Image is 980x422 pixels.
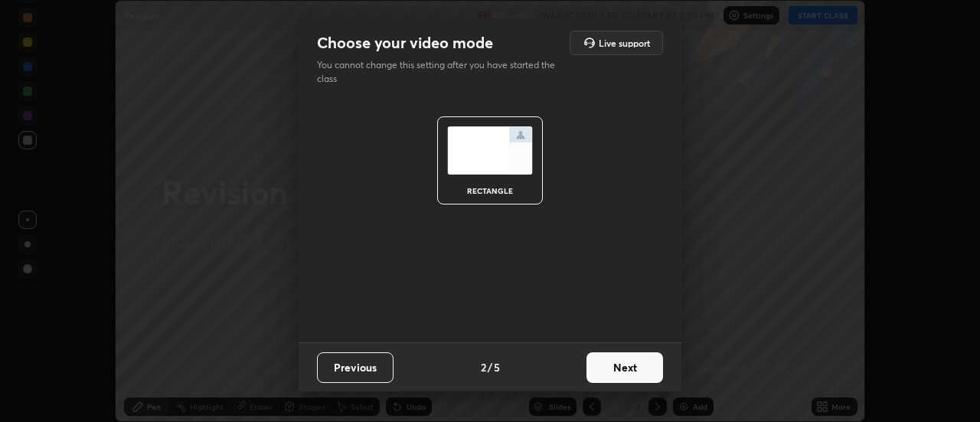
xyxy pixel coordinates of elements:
h5: Live support [599,38,650,47]
button: Previous [317,352,394,383]
h4: 2 [481,359,486,375]
h2: Choose your video mode [317,33,493,53]
h4: 5 [494,359,500,375]
img: normalScreenIcon.ae25ed63.svg [447,126,533,175]
h4: / [488,359,492,375]
p: You cannot change this setting after you have started the class [317,58,565,86]
div: rectangle [459,187,521,195]
button: Next [586,352,663,383]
